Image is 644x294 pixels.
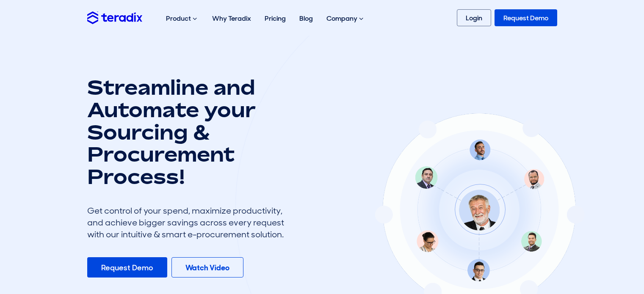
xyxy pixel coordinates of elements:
[159,5,205,32] div: Product
[495,9,557,26] a: Request Demo
[293,5,320,32] a: Blog
[87,257,167,278] a: Request Demo
[87,205,290,240] div: Get control of your spend, maximize productivity, and achieve bigger savings across every request...
[185,263,229,273] b: Watch Video
[258,5,293,32] a: Pricing
[171,257,243,278] a: Watch Video
[457,9,491,26] a: Login
[320,5,372,32] div: Company
[87,76,290,188] h1: Streamline and Automate your Sourcing & Procurement Process!
[87,11,142,24] img: Teradix logo
[205,5,258,32] a: Why Teradix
